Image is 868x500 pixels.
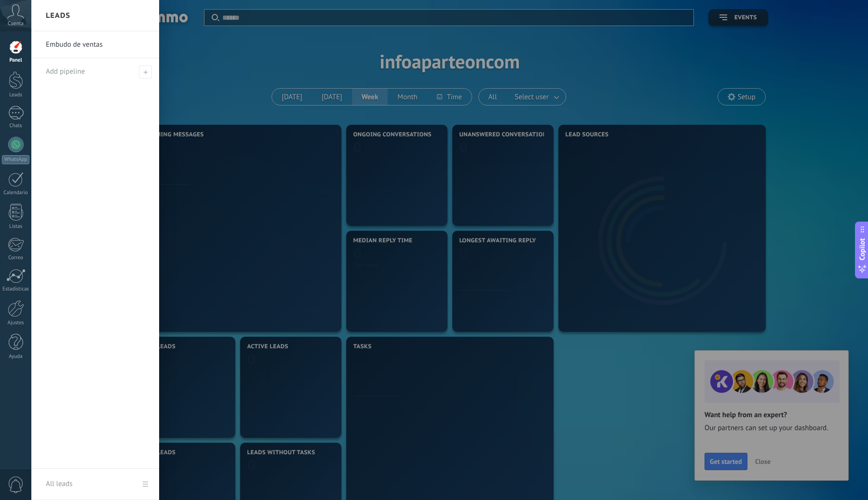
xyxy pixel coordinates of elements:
div: Listas [2,224,30,230]
div: All leads [46,471,72,498]
div: Calendario [2,190,30,196]
div: Chats [2,123,30,129]
span: Add pipeline [139,66,152,79]
div: WhatsApp [2,155,29,164]
a: All leads [31,469,159,500]
div: Correo [2,255,30,261]
span: Cuenta [8,21,24,27]
span: Copilot [857,238,867,261]
h2: Leads [46,0,70,31]
div: Ajustes [2,320,30,326]
div: Panel [2,57,30,64]
div: Estadísticas [2,286,30,292]
span: Add pipeline [46,67,85,76]
div: Leads [2,92,30,98]
a: Embudo de ventas [46,31,149,58]
div: Ayuda [2,354,30,360]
